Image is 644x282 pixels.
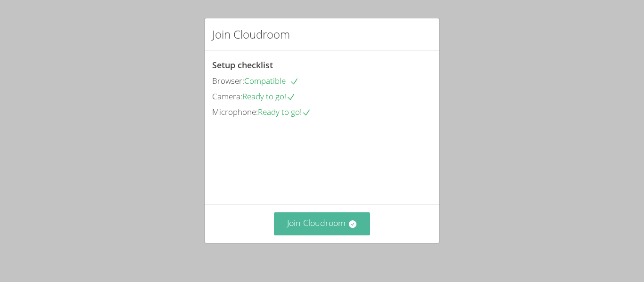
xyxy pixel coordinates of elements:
span: Compatible [244,75,299,86]
span: Ready to go! [258,106,311,117]
span: Camera: [212,91,242,102]
span: Browser: [212,75,244,86]
span: Setup checklist [212,59,273,71]
span: Ready to go! [242,91,296,102]
h2: Join Cloudroom [212,26,290,43]
span: Microphone: [212,106,258,117]
button: Join Cloudroom [274,212,371,235]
